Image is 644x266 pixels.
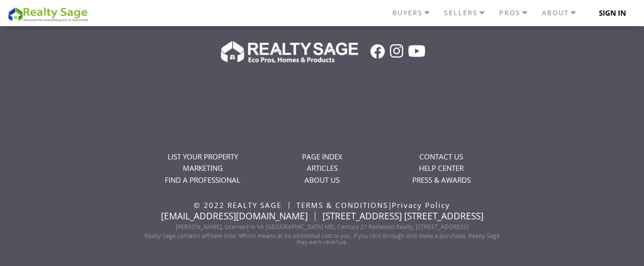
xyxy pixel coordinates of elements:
[144,224,500,230] p: [PERSON_NAME], Licensed in VA [GEOGRAPHIC_DATA] MD, Century 21 Redwood Realty, [STREET_ADDRESS]
[412,175,471,185] a: PRESS & AWARDS
[183,163,223,173] a: MARKETING
[144,233,500,246] p: Realty Sage contains affiliate links. Which means at no additional cost to you, if you click thro...
[307,163,338,173] a: ARTICLES
[322,212,483,221] li: [STREET_ADDRESS] [STREET_ADDRESS]
[302,152,342,161] a: PAGE INDEX
[165,175,240,185] a: FIND A PROFESSIONAL
[419,163,464,173] a: HELP CENTER
[296,200,388,210] a: TERMS & CONDITIONS
[304,175,340,185] a: ABOUT US
[588,4,637,23] button: Sign In
[168,152,238,161] a: LIST YOUR PROPERTY
[161,210,308,222] a: [EMAIL_ADDRESS][DOMAIN_NAME]
[194,202,289,209] li: © 2022 REALTY SAGE
[392,200,450,210] a: Privacy Policy
[540,5,588,21] a: ABOUT
[144,202,500,209] ul: |
[390,5,442,21] a: BUYERS
[419,152,463,161] a: CONTACT US
[219,38,358,65] img: Realty Sage Logo
[442,5,497,21] a: SELLERS
[497,5,540,21] a: PROS
[7,6,93,22] img: REALTY SAGE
